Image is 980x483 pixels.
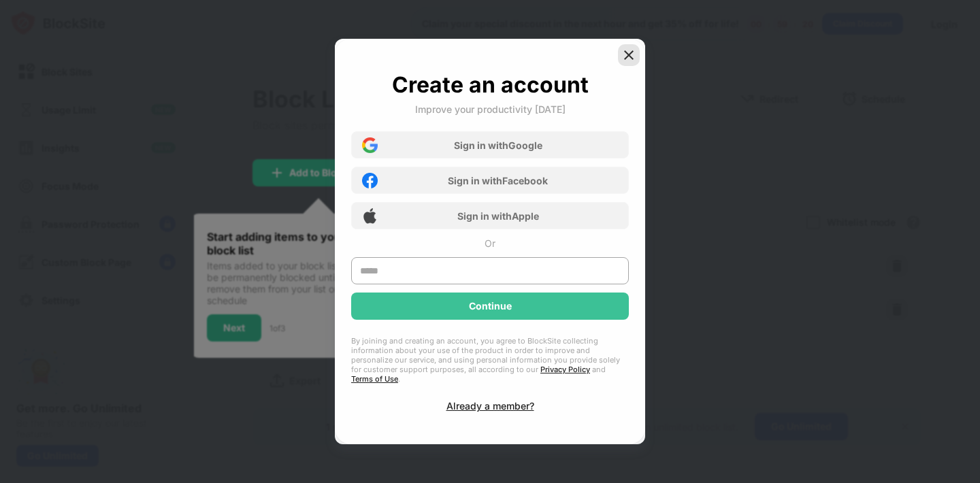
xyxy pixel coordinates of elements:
div: Or [485,237,495,249]
a: Terms of Use [351,374,398,384]
div: Improve your productivity [DATE] [415,103,566,115]
div: Sign in with Apple [457,210,539,222]
img: facebook-icon.png [362,173,378,188]
a: Privacy Policy [540,365,590,374]
div: Create an account [392,71,589,98]
div: Already a member? [446,400,534,412]
img: google-icon.png [362,137,378,153]
div: Continue [469,301,512,312]
img: apple-icon.png [362,208,378,224]
div: Sign in with Facebook [448,175,548,186]
div: Sign in with Google [454,139,542,151]
div: By joining and creating an account, you agree to BlockSite collecting information about your use ... [351,336,629,384]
